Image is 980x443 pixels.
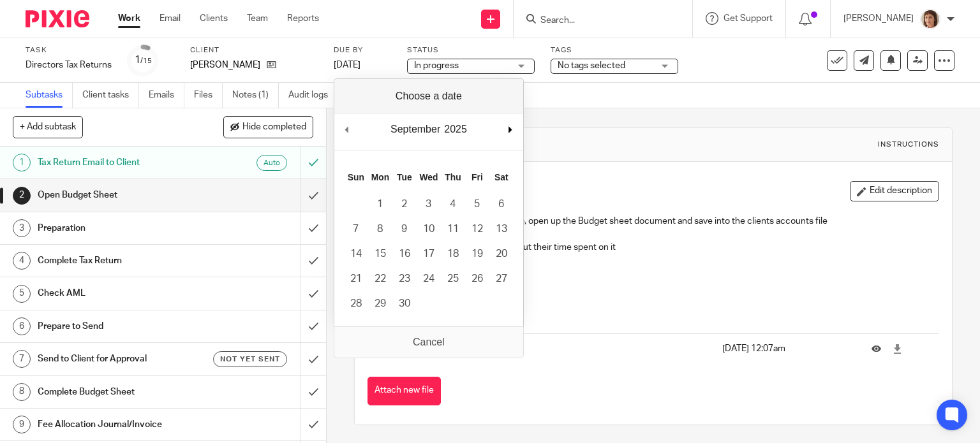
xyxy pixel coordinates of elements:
[392,242,417,266] button: 16
[13,219,31,237] div: 3
[247,12,268,25] a: Team
[348,172,364,182] abbr: Sunday
[465,217,489,242] button: 12
[489,242,514,266] button: 20
[724,14,773,23] span: Get Support
[38,185,204,205] h1: Open Budget Sheet
[38,415,204,434] h1: Fee Allocation Journal/Invoice
[26,10,89,27] img: Pixie
[417,192,441,217] button: 3
[368,217,392,242] button: 8
[551,45,678,55] label: Tags
[223,116,313,138] button: Hide completed
[26,59,112,71] div: Directors Tax Returns
[334,45,391,55] label: Due by
[38,219,204,238] h1: Preparation
[38,153,204,172] h1: Tax Return Email to Client
[441,217,465,242] button: 11
[160,12,181,25] a: Email
[38,349,204,368] h1: Send to Client for Approval
[194,83,223,108] a: Files
[371,172,389,182] abbr: Monday
[389,120,442,139] div: September
[82,83,139,108] a: Client tasks
[334,61,360,69] span: [DATE]
[368,266,392,291] button: 22
[392,217,417,242] button: 9
[287,12,319,25] a: Reports
[368,342,716,355] p: Budget.xlsx
[417,266,441,291] button: 24
[368,192,392,217] button: 1
[489,192,514,217] button: 6
[190,45,318,55] label: Client
[26,83,73,108] a: Subtasks
[38,251,204,270] h1: Complete Tax Return
[419,172,438,182] abbr: Wednesday
[13,416,31,433] div: 9
[118,12,140,25] a: Work
[920,9,940,29] img: Pixie%204.jpg
[140,57,152,64] small: /15
[407,45,535,55] label: Status
[344,217,368,242] button: 7
[441,266,465,291] button: 25
[504,120,517,139] button: Next Month
[13,285,31,303] div: 5
[368,242,392,266] button: 15
[13,383,31,401] div: 8
[190,59,260,71] p: [PERSON_NAME]
[558,61,625,70] span: No tags selected
[149,83,184,108] a: Emails
[368,215,939,228] p: Before any work gets started on the job, open up the Budget sheet document and save into the clie...
[344,291,368,316] button: 28
[13,154,31,171] div: 1
[368,241,939,254] p: Whoever works on this job need to fill out their time spent on it
[344,266,368,291] button: 21
[494,172,509,182] abbr: Saturday
[417,217,441,242] button: 10
[367,377,441,405] button: Attach new file
[465,266,489,291] button: 26
[13,187,31,205] div: 2
[242,122,306,133] span: Hide completed
[417,242,441,266] button: 17
[232,83,279,108] a: Notes (1)
[441,242,465,266] button: 18
[471,172,483,182] abbr: Friday
[441,192,465,217] button: 4
[200,12,228,25] a: Clients
[394,138,680,151] h1: Open Budget Sheet
[13,350,31,368] div: 7
[26,45,112,55] label: Task
[722,342,852,355] p: [DATE] 12:07am
[38,382,204,402] h1: Complete Budget Sheet
[893,342,902,355] a: Download
[489,266,514,291] button: 27
[38,317,204,336] h1: Prepare to Send
[256,155,287,171] div: Auto
[220,354,280,365] span: Not yet sent
[850,181,939,201] button: Edit description
[397,172,412,182] abbr: Tuesday
[392,266,417,291] button: 23
[13,317,31,335] div: 6
[445,172,461,182] abbr: Thursday
[38,284,204,303] h1: Check AML
[341,120,353,139] button: Previous Month
[442,120,469,139] div: 2025
[843,12,914,25] p: [PERSON_NAME]
[368,291,392,316] button: 29
[13,116,83,138] button: + Add subtask
[414,61,459,70] span: In progress
[288,83,338,108] a: Audit logs
[344,242,368,266] button: 14
[465,242,489,266] button: 19
[878,140,939,150] div: Instructions
[465,192,489,217] button: 5
[135,53,152,68] div: 1
[392,291,417,316] button: 30
[13,252,31,270] div: 4
[489,217,514,242] button: 13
